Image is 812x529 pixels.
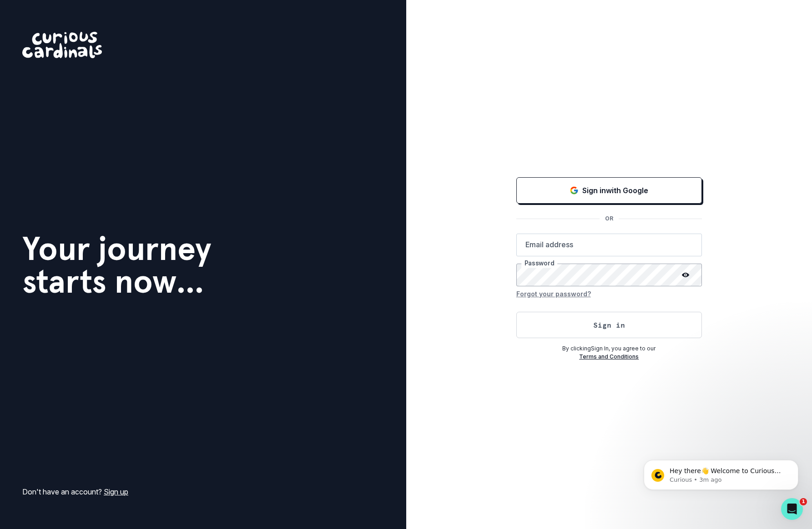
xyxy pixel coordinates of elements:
[40,35,157,43] p: Message from Curious, sent 3m ago
[630,441,812,504] iframe: Intercom notifications message
[800,498,807,505] span: 1
[104,487,128,496] a: Sign up
[781,498,803,520] iframe: Intercom live chat
[579,353,639,360] a: Terms and Conditions
[40,26,155,79] span: Hey there👋 Welcome to Curious Cardinals 🙌 Take a look around! If you have any questions or are ex...
[582,185,648,196] p: Sign in with Google
[22,486,128,497] p: Don't have an account?
[22,232,212,298] h1: Your journey starts now...
[22,32,102,58] img: Curious Cardinals Logo
[516,344,702,353] p: By clicking Sign In , you agree to our
[516,177,702,204] button: Sign in with Google (GSuite)
[516,286,591,301] button: Forgot your password?
[600,215,619,223] p: OR
[516,312,702,338] button: Sign in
